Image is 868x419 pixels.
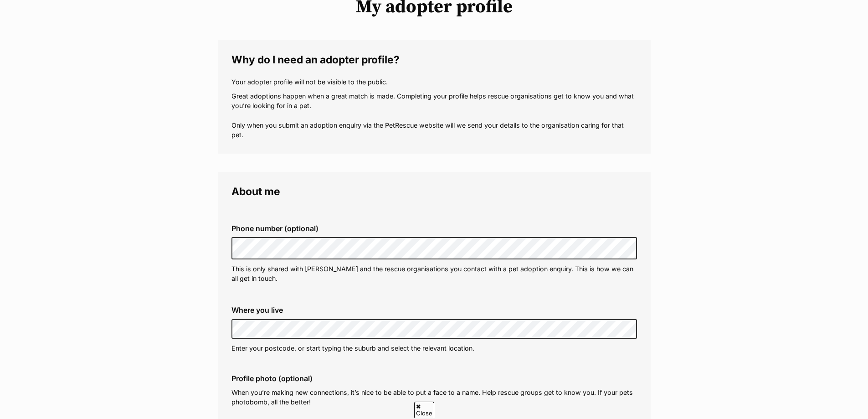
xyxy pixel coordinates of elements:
p: This is only shared with [PERSON_NAME] and the rescue organisations you contact with a pet adopti... [231,264,637,284]
fieldset: Why do I need an adopter profile? [218,40,651,154]
legend: About me [231,186,637,197]
span: Close [414,402,434,418]
p: When you’re making new connections, it’s nice to be able to put a face to a name. Help rescue gro... [231,388,637,407]
p: Enter your postcode, or start typing the suburb and select the relevant location. [231,343,637,353]
p: Your adopter profile will not be visible to the public. [231,77,637,87]
label: Phone number (optional) [231,224,637,233]
p: Great adoptions happen when a great match is made. Completing your profile helps rescue organisat... [231,91,637,140]
legend: Why do I need an adopter profile? [231,54,637,66]
label: Profile photo (optional) [231,374,637,383]
label: Where you live [231,306,637,314]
